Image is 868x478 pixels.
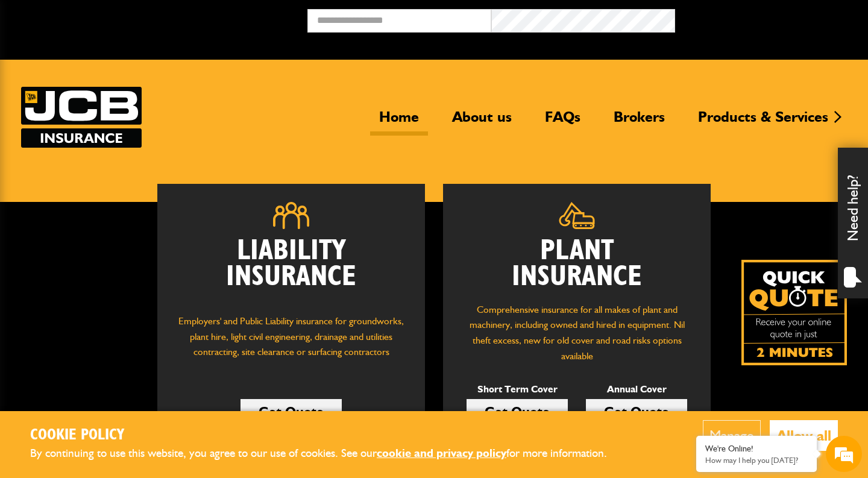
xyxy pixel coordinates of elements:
img: Quick Quote [741,260,847,365]
div: We're Online! [705,444,808,454]
p: Annual Cover [586,382,687,397]
a: Get Quote [467,399,568,424]
a: JCB Insurance Services [21,87,142,148]
a: Get your insurance quote isn just 2-minutes [741,260,847,365]
h2: Plant Insurance [461,238,693,290]
p: By continuing to use this website, you agree to our use of cookies. See our for more information. [30,444,627,463]
a: Brokers [605,108,674,136]
p: Employers' and Public Liability insurance for groundworks, plant hire, light civil engineering, d... [175,313,407,371]
button: Broker Login [675,9,859,28]
p: Comprehensive insurance for all makes of plant and machinery, including owned and hired in equipm... [461,302,693,363]
a: cookie and privacy policy [377,446,506,460]
div: Need help? [838,148,868,298]
p: How may I help you today? [705,456,808,465]
h2: Liability Insurance [175,238,407,302]
a: Home [370,108,428,136]
img: JCB Insurance Services logo [21,87,142,148]
p: Short Term Cover [467,382,568,397]
button: Manage [703,420,761,451]
button: Allow all [770,420,838,451]
h2: Cookie Policy [30,426,627,445]
a: About us [443,108,521,136]
a: FAQs [536,108,590,136]
a: Get Quote [586,399,687,424]
a: Get Quote [241,399,342,424]
a: Products & Services [689,108,837,136]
